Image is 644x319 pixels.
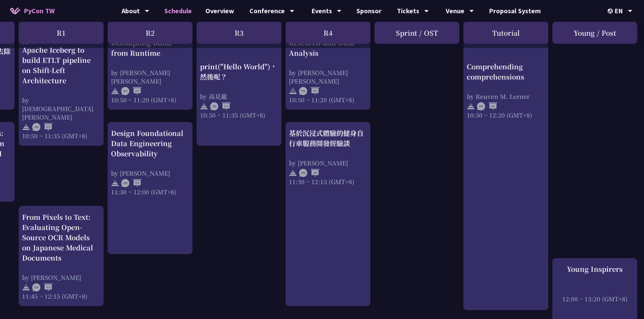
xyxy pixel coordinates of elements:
[121,87,142,95] img: ENEN.5a408d1.svg
[22,123,30,131] img: svg+xml;base64,PHN2ZyB4bWxucz0iaHR0cDovL3d3dy53My5vcmcvMjAwMC9zdmciIHdpZHRoPSIyNCIgaGVpZ2h0PSIyNC...
[210,102,231,110] img: ZHEN.371966e.svg
[289,68,367,85] div: by [PERSON_NAME] [PERSON_NAME]
[32,123,53,131] img: ZHEN.371966e.svg
[289,95,367,104] div: 10:50 ~ 11:20 (GMT+8)
[24,6,55,16] span: PyCon TW
[111,169,189,177] div: by [PERSON_NAME]
[289,177,367,186] div: 11:30 ~ 12:15 (GMT+8)
[19,22,104,44] div: R1
[374,22,459,44] div: Sprint / OST
[22,283,30,291] img: svg+xml;base64,PHN2ZyB4bWxucz0iaHR0cDovL3d3dy53My5vcmcvMjAwMC9zdmciIHdpZHRoPSIyNCIgaGVpZ2h0PSIyNC...
[289,87,297,95] img: svg+xml;base64,PHN2ZyB4bWxucz0iaHR0cDovL3d3dy53My5vcmcvMjAwMC9zdmciIHdpZHRoPSIyNCIgaGVpZ2h0PSIyNC...
[111,95,189,104] div: 10:50 ~ 11:20 (GMT+8)
[289,7,367,104] a: Exploring NASA's Use of Python: Applications in Space Research and Data Analysis by [PERSON_NAME]...
[467,92,545,100] div: by Reuven M. Lerner
[108,22,192,44] div: R2
[200,7,278,65] a: print("Hello World")，然後呢？ by 高見龍 10:50 ~ 11:35 (GMT+8)
[200,110,278,119] div: 10:50 ~ 11:35 (GMT+8)
[552,22,637,44] div: Young / Post
[289,128,367,148] div: 基於沉浸式體驗的健身自行車服務開發經驗談
[467,7,545,65] a: Comprehending comprehensions by Reuven M. Lerner 10:50 ~ 12:20 (GMT+8)
[286,22,370,44] div: R4
[111,68,189,85] div: by [PERSON_NAME] [PERSON_NAME]
[111,128,189,196] a: Design Foundational Data Engineering Observability by [PERSON_NAME] 11:30 ~ 12:00 (GMT+8)
[32,283,53,291] img: ENEN.5a408d1.svg
[467,102,475,110] img: svg+xml;base64,PHN2ZyB4bWxucz0iaHR0cDovL3d3dy53My5vcmcvMjAwMC9zdmciIHdpZHRoPSIyNCIgaGVpZ2h0PSIyNC...
[22,7,100,123] a: How to integrate python tools with Apache Iceberg to build ETLT pipeline on Shift-Left Architectu...
[3,2,61,19] a: PyCon TW
[200,61,278,82] div: print("Hello World")，然後呢？
[299,169,319,177] img: ZHZH.38617ef.svg
[467,61,545,82] div: Comprehending comprehensions
[197,22,281,44] div: R3
[289,128,367,186] a: 基於沉浸式體驗的健身自行車服務開發經驗談 by [PERSON_NAME] 11:30 ~ 12:15 (GMT+8)
[22,24,100,86] div: How to integrate python tools with Apache Iceberg to build ETLT pipeline on Shift-Left Architecture
[556,264,634,274] div: Young Inspirers
[111,7,189,94] a: Maintainable Python Deployments at Scale: Decoupling Build from Runtime by [PERSON_NAME] [PERSON_...
[22,292,100,300] div: 11:45 ~ 12:15 (GMT+8)
[467,110,545,119] div: 10:50 ~ 12:20 (GMT+8)
[10,7,20,14] img: Home icon of PyCon TW 2025
[289,159,367,167] div: by [PERSON_NAME]
[22,212,100,300] a: From Pixels to Text: Evaluating Open-Source OCR Models on Japanese Medical Documents by [PERSON_N...
[608,8,614,14] img: Locale Icon
[111,128,189,159] div: Design Foundational Data Engineering Observability
[111,188,189,196] div: 11:30 ~ 12:00 (GMT+8)
[22,273,100,282] div: by [PERSON_NAME]
[111,87,119,95] img: svg+xml;base64,PHN2ZyB4bWxucz0iaHR0cDovL3d3dy53My5vcmcvMjAwMC9zdmciIHdpZHRoPSIyNCIgaGVpZ2h0PSIyNC...
[289,169,297,177] img: svg+xml;base64,PHN2ZyB4bWxucz0iaHR0cDovL3d3dy53My5vcmcvMjAwMC9zdmciIHdpZHRoPSIyNCIgaGVpZ2h0PSIyNC...
[200,92,278,100] div: by 高見龍
[200,102,208,110] img: svg+xml;base64,PHN2ZyB4bWxucz0iaHR0cDovL3d3dy53My5vcmcvMjAwMC9zdmciIHdpZHRoPSIyNCIgaGVpZ2h0PSIyNC...
[477,102,497,110] img: ENEN.5a408d1.svg
[121,179,142,187] img: ZHEN.371966e.svg
[111,179,119,187] img: svg+xml;base64,PHN2ZyB4bWxucz0iaHR0cDovL3d3dy53My5vcmcvMjAwMC9zdmciIHdpZHRoPSIyNCIgaGVpZ2h0PSIyNC...
[22,212,100,263] div: From Pixels to Text: Evaluating Open-Source OCR Models on Japanese Medical Documents
[22,131,100,140] div: 10:50 ~ 11:35 (GMT+8)
[463,22,548,44] div: Tutorial
[556,295,634,303] div: 12:00 ~ 13:20 (GMT+8)
[22,96,100,121] div: by [DEMOGRAPHIC_DATA][PERSON_NAME]
[299,87,319,95] img: ENEN.5a408d1.svg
